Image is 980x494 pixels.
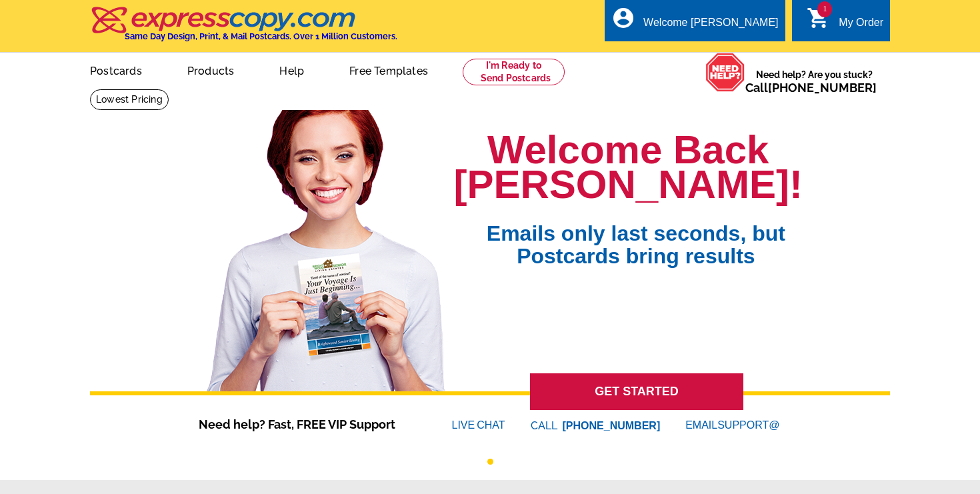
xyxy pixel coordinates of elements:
[705,53,745,92] img: help
[717,417,781,433] font: SUPPORT@
[530,373,743,410] a: GET STARTED
[469,202,803,267] span: Emails only last seconds, but Postcards bring results
[807,15,883,31] a: 1 shopping_cart My Order
[452,419,505,431] a: LIVECHAT
[643,17,778,35] div: Welcome [PERSON_NAME]
[199,415,412,433] span: Need help? Fast, FREE VIP Support
[839,17,883,35] div: My Order
[328,54,449,85] a: Free Templates
[90,16,397,41] a: Same Day Design, Print, & Mail Postcards. Over 1 Million Customers.
[768,81,877,95] a: [PHONE_NUMBER]
[452,417,477,433] font: LIVE
[817,1,832,17] span: 1
[487,459,493,465] button: 1 of 1
[454,133,803,202] h1: Welcome Back [PERSON_NAME]!
[166,54,256,85] a: Products
[745,68,883,95] span: Need help? Are you stuck?
[125,31,397,41] h4: Same Day Design, Print, & Mail Postcards. Over 1 Million Customers.
[258,54,325,85] a: Help
[611,6,635,30] i: account_circle
[807,6,831,30] i: shopping_cart
[199,99,454,391] img: welcome-back-logged-in.png
[69,54,163,85] a: Postcards
[745,81,877,95] span: Call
